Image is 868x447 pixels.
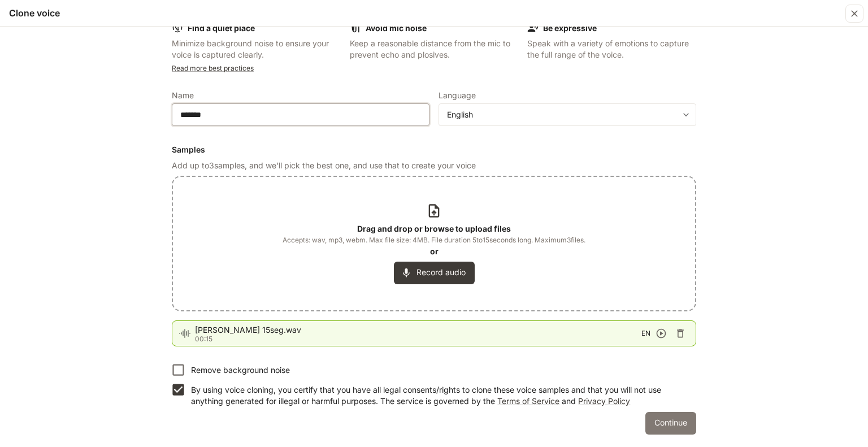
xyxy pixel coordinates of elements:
[172,64,254,72] a: Read more best practices
[9,7,60,19] h5: Clone voice
[191,364,290,376] p: Remove background noise
[366,23,427,33] b: Avoid mic noise
[357,224,511,233] b: Drag and drop or browse to upload files
[430,246,439,256] b: or
[172,38,341,60] p: Minimize background noise to ensure your voice is captured clearly.
[283,235,585,246] span: Accepts: wav, mp3, webm. Max file size: 4MB. File duration 5 to 15 seconds long. Maximum 3 files.
[641,328,650,339] span: EN
[543,23,597,33] b: Be expressive
[497,396,559,406] a: Terms of Service
[195,336,641,342] p: 00:15
[439,92,476,99] p: Language
[195,324,641,336] span: [PERSON_NAME] 15seg.wav
[578,396,630,406] a: Privacy Policy
[191,384,687,407] p: By using voice cloning, you certify that you have all legal consents/rights to clone these voice ...
[350,38,519,60] p: Keep a reasonable distance from the mic to prevent echo and plosives.
[439,109,696,120] div: English
[172,160,696,171] p: Add up to 3 samples, and we'll pick the best one, and use that to create your voice
[172,92,194,99] p: Name
[527,38,696,60] p: Speak with a variety of emotions to capture the full range of the voice.
[188,23,255,33] b: Find a quiet place
[645,412,696,435] button: Continue
[447,109,678,120] div: English
[394,262,475,284] button: Record audio
[172,144,696,155] h6: Samples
